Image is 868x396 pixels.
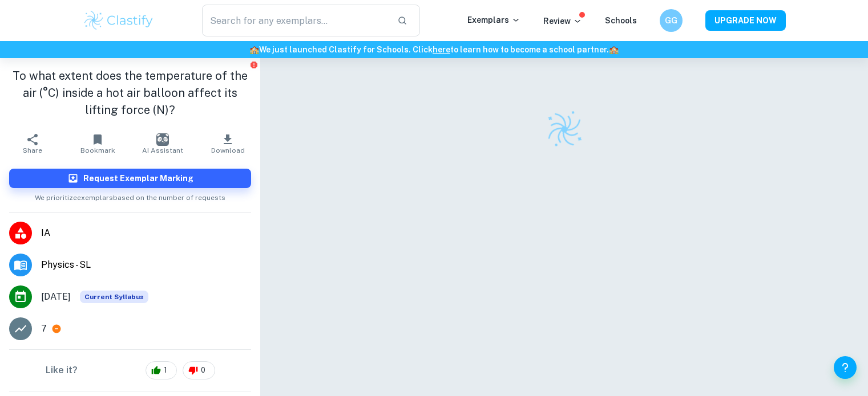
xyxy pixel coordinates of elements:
span: IA [41,226,251,240]
span: Physics - SL [41,258,251,272]
span: AI Assistant [142,146,183,154]
button: AI Assistant [130,128,195,160]
div: 1 [146,361,177,379]
p: Exemplars [467,14,520,26]
h6: Like it? [46,364,78,377]
h6: Request Exemplar Marking [83,172,193,185]
button: Download [195,128,260,160]
span: Share [23,146,42,154]
div: 0 [183,361,215,379]
button: Bookmark [65,128,130,160]
span: 0 [195,365,212,376]
span: [DATE] [41,290,71,304]
img: Clastify logo [83,9,155,32]
span: Current Syllabus [80,291,148,303]
span: Download [211,146,245,154]
h1: To what extent does the temperature of the air (°C) inside a hot air balloon affect its lifting f... [9,67,251,119]
h6: GG [664,14,677,27]
a: here [433,45,450,54]
h6: We just launched Clastify for Schools. Click to learn how to become a school partner. [2,43,866,56]
p: 7 [41,322,47,336]
img: Clastify logo [540,105,588,153]
button: Request Exemplar Marking [9,169,251,188]
img: AI Assistant [156,133,169,146]
span: 🏫 [609,45,619,54]
input: Search for any exemplars... [202,5,389,36]
button: GG [660,9,683,32]
span: 1 [158,365,173,376]
button: UPGRADE NOW [705,10,786,31]
span: 🏫 [249,45,259,54]
button: Help and Feedback [834,356,857,379]
button: Report issue [249,60,258,69]
p: Review [543,15,582,27]
span: We prioritize exemplars based on the number of requests [35,188,225,203]
span: Bookmark [80,146,115,154]
a: Schools [605,16,637,25]
div: This exemplar is based on the current syllabus. Feel free to refer to it for inspiration/ideas wh... [80,291,148,303]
